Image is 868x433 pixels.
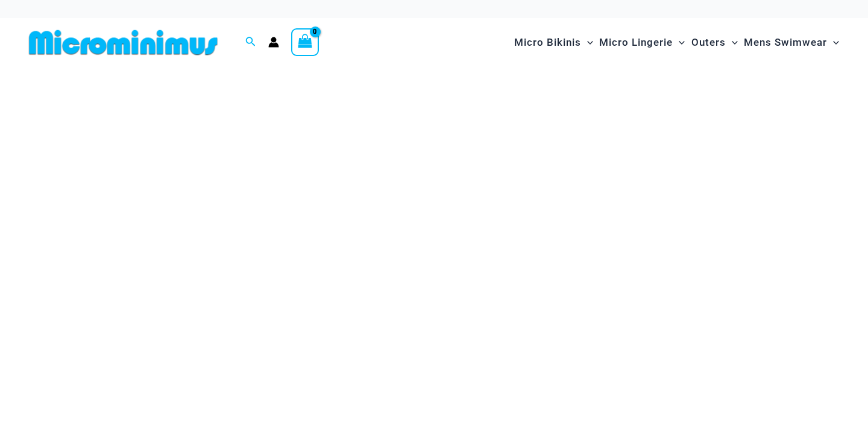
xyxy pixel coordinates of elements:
[599,27,673,58] span: Micro Lingerie
[511,24,596,61] a: Micro BikinisMenu ToggleMenu Toggle
[245,35,256,50] a: Search icon link
[24,29,222,56] img: MM SHOP LOGO FLAT
[741,24,842,61] a: Mens SwimwearMenu ToggleMenu Toggle
[673,27,685,58] span: Menu Toggle
[744,27,827,58] span: Mens Swimwear
[268,37,279,48] a: Account icon link
[514,27,581,58] span: Micro Bikinis
[596,24,688,61] a: Micro LingerieMenu ToggleMenu Toggle
[688,24,741,61] a: OutersMenu ToggleMenu Toggle
[691,27,726,58] span: Outers
[291,28,319,56] a: View Shopping Cart, empty
[509,22,844,63] nav: Site Navigation
[726,27,738,58] span: Menu Toggle
[581,27,593,58] span: Menu Toggle
[827,27,839,58] span: Menu Toggle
